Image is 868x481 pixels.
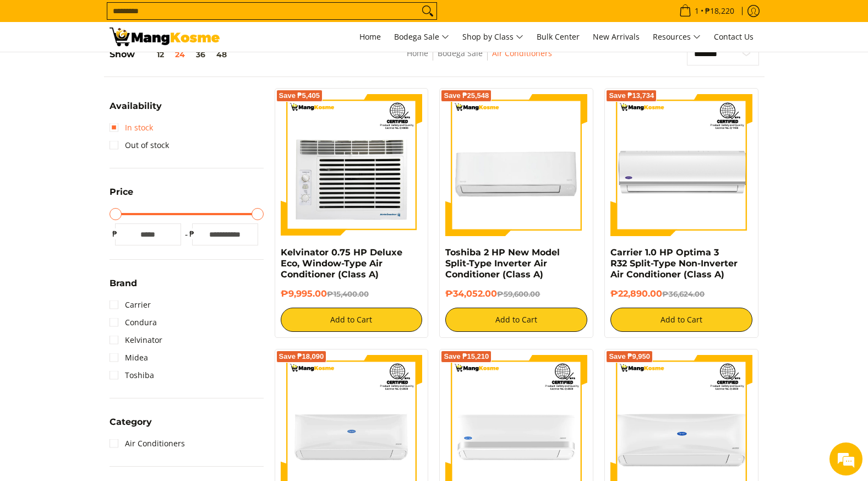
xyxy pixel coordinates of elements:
[610,94,752,236] img: Carrier 1.0 HP Optima 3 R32 Split-Type Non-Inverter Air Conditioner (Class A)
[497,289,540,298] del: ₱59,600.00
[110,279,137,296] summary: Open
[462,30,523,44] span: Shop by Class
[281,247,402,280] a: Kelvinator 0.75 HP Deluxe Eco, Window-Type Air Conditioner (Class A)
[708,22,759,52] a: Contact Us
[537,31,580,42] span: Bulk Center
[389,22,455,52] a: Bodega Sale
[135,50,170,59] button: 12
[531,22,585,52] a: Bulk Center
[110,418,152,427] span: Category
[110,418,152,435] summary: Open
[693,7,701,15] span: 1
[110,279,137,288] span: Brand
[110,102,162,111] span: Availability
[281,288,423,299] h6: ₱9,995.00
[279,353,324,360] span: Save ₱18,090
[110,188,133,196] span: Price
[609,353,650,360] span: Save ₱9,950
[110,349,148,367] a: Midea
[110,136,169,154] a: Out of stock
[327,289,369,298] del: ₱15,400.00
[593,31,640,42] span: New Arrivals
[110,228,121,239] span: ₱
[281,308,423,332] button: Add to Cart
[457,22,529,52] a: Shop by Class
[110,296,151,314] a: Carrier
[394,30,449,44] span: Bodega Sale
[662,289,705,298] del: ₱36,624.00
[676,5,738,17] span: •
[110,314,157,331] a: Condura
[407,48,428,58] a: Home
[610,247,738,280] a: Carrier 1.0 HP Optima 3 R32 Split-Type Non-Inverter Air Conditioner (Class A)
[444,92,489,99] span: Save ₱25,548
[714,31,754,42] span: Contact Us
[647,22,706,52] a: Resources
[609,92,654,99] span: Save ₱13,734
[110,119,153,136] a: In stock
[110,49,232,60] h5: Show
[110,331,162,349] a: Kelvinator
[703,7,736,15] span: ₱18,220
[110,102,162,119] summary: Open
[492,48,552,58] a: Air Conditioners
[110,28,220,46] img: Bodega Sale Aircon l Mang Kosme: Home Appliances Warehouse Sale
[329,47,629,72] nav: Breadcrumbs
[187,228,198,239] span: ₱
[190,50,211,59] button: 36
[653,30,701,44] span: Resources
[359,31,381,42] span: Home
[610,288,752,299] h6: ₱22,890.00
[610,308,752,332] button: Add to Cart
[110,188,133,205] summary: Open
[354,22,386,52] a: Home
[444,353,489,360] span: Save ₱15,210
[587,22,645,52] a: New Arrivals
[110,367,154,384] a: Toshiba
[279,92,320,99] span: Save ₱5,405
[211,50,232,59] button: 48
[110,435,185,452] a: Air Conditioners
[281,94,423,236] img: Kelvinator 0.75 HP Deluxe Eco, Window-Type Air Conditioner (Class A)
[438,48,483,58] a: Bodega Sale
[170,50,190,59] button: 24
[231,22,759,52] nav: Main Menu
[445,308,587,332] button: Add to Cart
[419,3,436,19] button: Search
[445,288,587,299] h6: ₱34,052.00
[445,247,560,280] a: Toshiba 2 HP New Model Split-Type Inverter Air Conditioner (Class A)
[445,94,587,236] img: Toshiba 2 HP New Model Split-Type Inverter Air Conditioner (Class A)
